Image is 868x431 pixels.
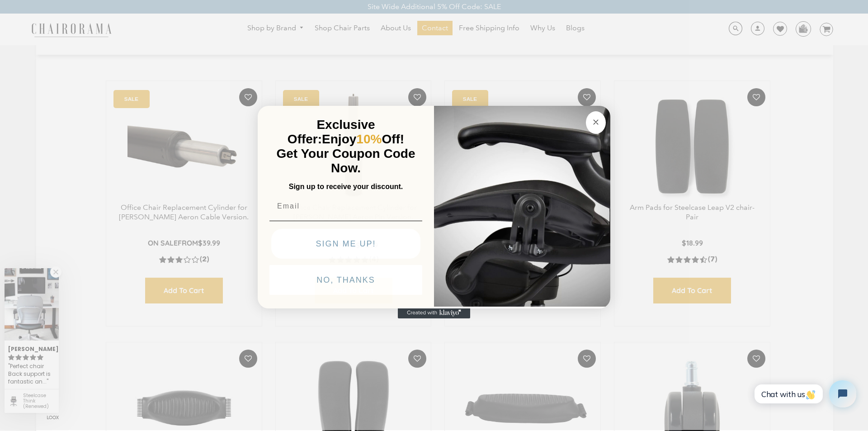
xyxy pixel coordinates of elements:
[277,147,415,175] span: Get Your Coupon Code Now.
[398,308,470,318] a: Created with Klaviyo - opens in a new tab
[434,104,610,307] img: 92d77583-a095-41f6-84e7-858462e0427a.jpeg
[322,132,404,146] span: Enjoy Off!
[269,221,422,221] img: underline
[747,373,864,415] iframe: Tidio Chat
[271,229,420,259] button: SIGN ME UP!
[289,183,403,190] span: Sign up to receive your discount.
[269,197,422,215] input: Email
[269,265,422,295] button: NO, THANKS
[586,111,606,134] button: Close dialog
[288,118,375,146] span: Exclusive Offer:
[356,132,382,146] span: 10%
